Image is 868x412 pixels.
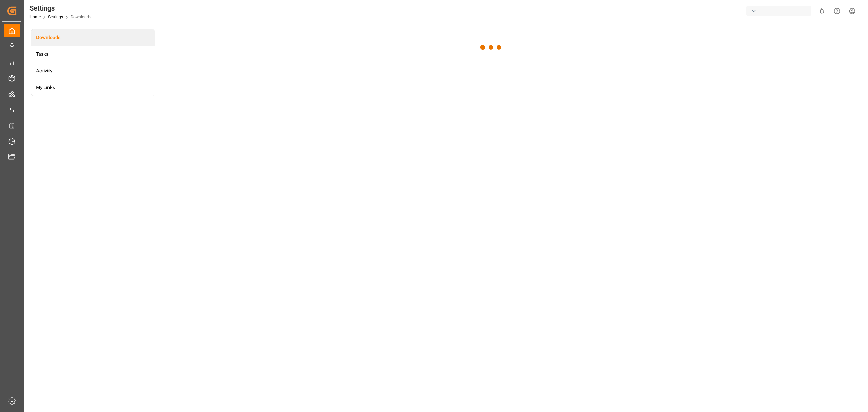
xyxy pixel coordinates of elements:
a: Tasks [31,46,155,62]
button: Help Center [829,3,845,19]
a: Settings [48,15,63,19]
div: Settings [29,3,91,13]
a: Downloads [31,29,155,46]
a: My Links [31,79,155,96]
a: Home [29,15,41,19]
button: show 0 new notifications [814,3,829,19]
a: Activity [31,62,155,79]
